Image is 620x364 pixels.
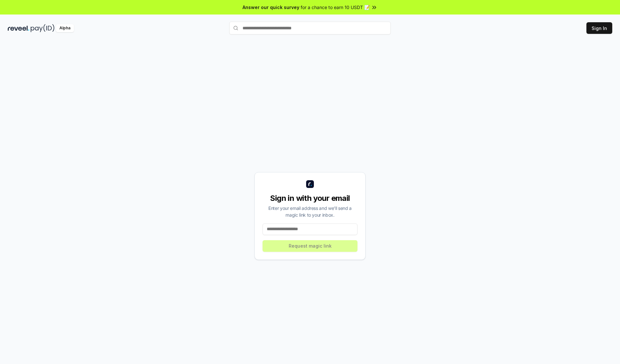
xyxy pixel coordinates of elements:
div: Alpha [56,24,74,32]
img: reveel_dark [8,24,29,32]
span: Answer our quick survey [243,4,299,11]
img: pay_id [31,24,55,32]
div: Sign in with your email [263,193,357,203]
span: for a chance to earn 10 USDT 📝 [301,4,370,11]
div: Enter your email address and we’ll send a magic link to your inbox. [263,205,357,218]
button: Sign In [586,22,612,34]
img: logo_small [306,180,314,188]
